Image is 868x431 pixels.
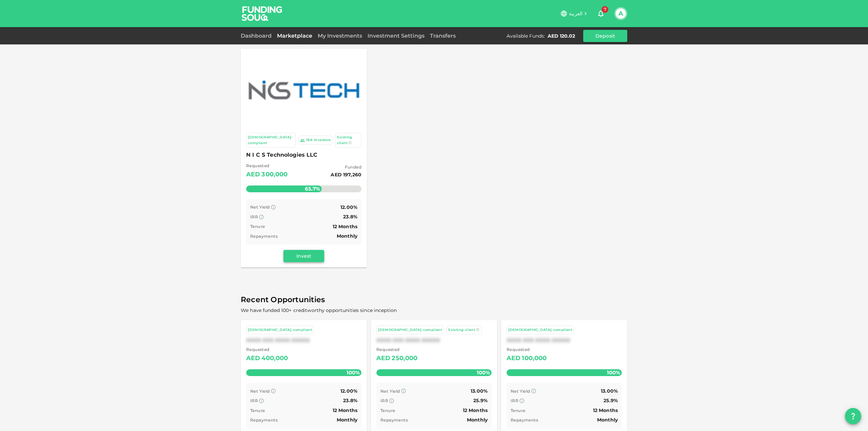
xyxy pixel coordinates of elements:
[340,388,357,394] span: 12.00%
[594,7,608,20] button: 7
[597,417,618,423] span: Monthly
[283,250,324,262] button: Invest
[507,337,622,344] div: XXXX XXX XXXX XXXXX
[248,77,360,104] img: Marketplace Logo
[593,407,618,413] span: 12 Months
[548,33,575,39] div: AED 120.02
[250,214,258,219] span: IRR
[380,417,408,423] span: Repayments
[345,368,361,377] span: 100%
[261,353,288,364] div: 400,000
[507,33,545,39] div: Available Funds :
[569,11,583,17] span: العربية
[343,214,357,220] span: 23.8%
[380,408,395,413] span: Tenure
[845,408,861,424] button: question
[241,293,627,307] span: Recent Opportunities
[601,6,608,13] span: 7
[522,353,547,364] div: 100,000
[337,135,352,145] span: Existing client
[246,353,260,364] div: AED
[250,204,270,210] span: Net Yield
[378,327,442,333] div: [DEMOGRAPHIC_DATA]-compliant
[392,353,417,364] div: 250,000
[248,327,312,333] div: [DEMOGRAPHIC_DATA]-compliant
[241,49,367,268] a: Marketplace Logo [DEMOGRAPHIC_DATA]-compliant 188Investors Existing client N I C S Technologies L...
[250,224,265,229] span: Tenure
[337,417,357,423] span: Monthly
[380,398,388,403] span: IRR
[246,162,288,169] span: Requested
[463,407,488,413] span: 12 Months
[246,150,361,160] span: N I C S Technologies LLC
[467,417,488,423] span: Monthly
[473,397,488,404] span: 25.9%
[475,368,492,377] span: 100%
[508,327,572,333] div: [DEMOGRAPHIC_DATA]-compliant
[511,417,538,423] span: Repayments
[601,388,618,394] span: 13.00%
[250,234,278,239] span: Repayments
[337,233,357,239] span: Monthly
[427,33,458,39] a: Transfers
[511,389,530,394] span: Net Yield
[507,346,547,353] span: Requested
[246,337,361,344] div: XXXX XXX XXXX XXXXX
[376,346,418,353] span: Requested
[250,417,278,423] span: Repayments
[380,389,400,394] span: Net Yield
[250,398,258,403] span: IRR
[604,397,618,404] span: 25.9%
[333,407,357,413] span: 12 Months
[314,137,331,143] div: Investors
[365,33,427,39] a: Investment Settings
[250,389,270,394] span: Net Yield
[306,137,313,143] div: 188
[333,223,357,230] span: 12 Months
[471,388,488,394] span: 13.00%
[343,397,357,404] span: 23.8%
[376,337,492,344] div: XXXX XXX XXXX XXXXX
[331,164,361,171] span: Funded
[376,353,390,364] div: AED
[246,346,288,353] span: Requested
[274,33,315,39] a: Marketplace
[511,408,525,413] span: Tenure
[315,33,365,39] a: My Investments
[616,8,626,19] button: A
[583,30,627,42] button: Deposit
[250,408,265,413] span: Tenure
[605,368,622,377] span: 100%
[241,307,397,313] span: We have funded 100+ creditworthy opportunities since inception
[448,328,475,332] span: Existing client
[340,204,357,210] span: 12.00%
[248,135,294,146] div: [DEMOGRAPHIC_DATA]-compliant
[511,398,518,403] span: IRR
[507,353,520,364] div: AED
[241,33,274,39] a: Dashboard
